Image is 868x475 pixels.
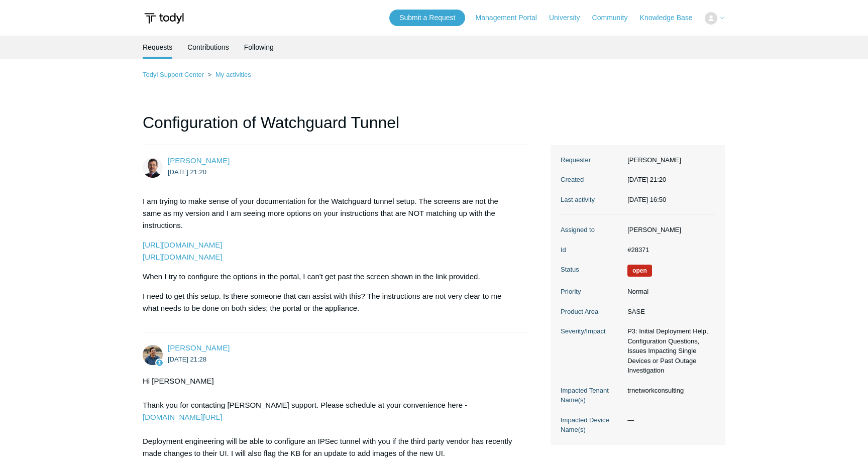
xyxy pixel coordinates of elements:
[561,326,622,336] dt: Severity/Impact
[561,175,622,185] dt: Created
[561,155,622,165] dt: Requester
[168,156,230,165] span: Todd Reibling
[168,343,230,352] a: [PERSON_NAME]
[561,195,622,205] dt: Last activity
[622,245,715,255] dd: #28371
[561,245,622,255] dt: Id
[168,168,206,176] time: 2025-09-24T21:20:05Z
[143,253,222,261] a: [URL][DOMAIN_NAME]
[622,307,715,317] dd: SASE
[549,13,590,23] a: University
[561,287,622,297] dt: Priority
[622,155,715,165] dd: [PERSON_NAME]
[143,271,517,283] p: When I try to configure the options in the portal, I can't get past the screen shown in the link ...
[561,386,622,405] dt: Impacted Tenant Name(s)
[622,225,715,235] dd: [PERSON_NAME]
[561,225,622,235] dt: Assigned to
[143,71,204,78] a: Todyl Support Center
[592,13,638,23] a: Community
[244,36,274,59] a: Following
[627,265,652,277] span: We are working on a response for you
[187,36,229,59] a: Contributions
[622,287,715,297] dd: Normal
[561,415,622,435] dt: Impacted Device Name(s)
[215,71,251,78] a: My activities
[143,110,527,145] h1: Configuration of Watchguard Tunnel
[206,71,251,78] li: My activities
[389,10,465,26] a: Submit a Request
[622,386,715,396] dd: trnetworkconsulting
[143,195,517,231] p: I am trying to make sense of your documentation for the Watchguard tunnel setup. The screens are ...
[168,156,230,165] a: [PERSON_NAME]
[143,71,206,78] li: Todyl Support Center
[143,9,185,28] img: Todyl Support Center Help Center home page
[622,326,715,376] dd: P3: Initial Deployment Help, Configuration Questions, Issues Impacting Single Devices or Past Out...
[143,241,222,249] a: [URL][DOMAIN_NAME]
[143,290,517,314] p: I need to get this setup. Is there someone that can assist with this? The instructions are not ve...
[622,415,715,425] dd: —
[640,13,703,23] a: Knowledge Base
[143,413,222,421] a: [DOMAIN_NAME][URL]
[168,355,206,363] time: 2025-09-24T21:28:48Z
[561,307,622,317] dt: Product Area
[168,343,230,352] span: Spencer Grissom
[476,13,547,23] a: Management Portal
[143,36,172,59] li: Requests
[627,196,666,203] time: 2025-09-29T16:50:34+00:00
[627,176,666,183] time: 2025-09-24T21:20:05+00:00
[561,265,622,275] dt: Status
